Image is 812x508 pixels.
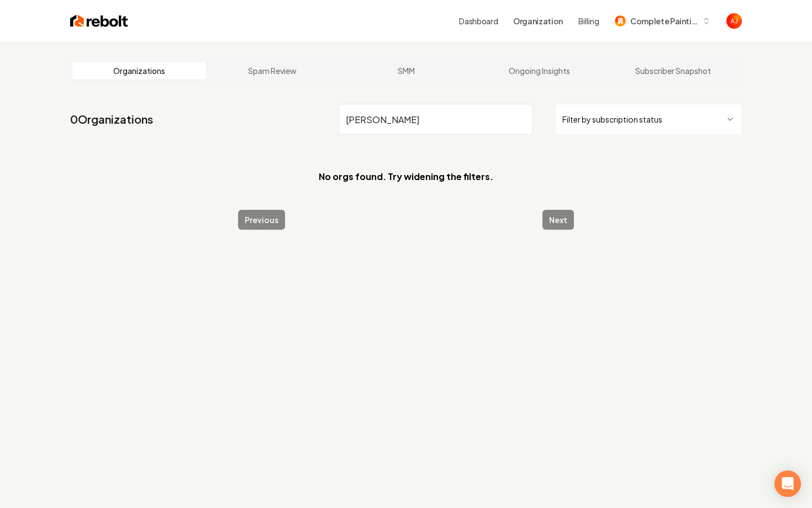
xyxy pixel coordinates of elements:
[459,15,498,27] a: Dashboard
[70,13,128,29] img: Rebolt Logo
[606,62,740,80] a: Subscriber Snapshot
[726,13,742,29] button: Open user button
[70,112,153,127] a: 0Organizations
[630,15,698,27] span: Complete Painting
[615,15,626,27] img: Complete Painting
[70,152,742,201] section: No orgs found. Try widening the filters.
[339,62,473,80] a: SMM
[339,104,533,135] input: Search by name or ID
[206,62,340,80] a: Spam Review
[473,62,607,80] a: Ongoing Insights
[507,11,570,31] button: Organization
[774,470,801,497] div: Open Intercom Messenger
[726,13,742,29] img: Austin Jellison
[72,62,206,80] a: Organizations
[578,15,599,27] button: Billing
